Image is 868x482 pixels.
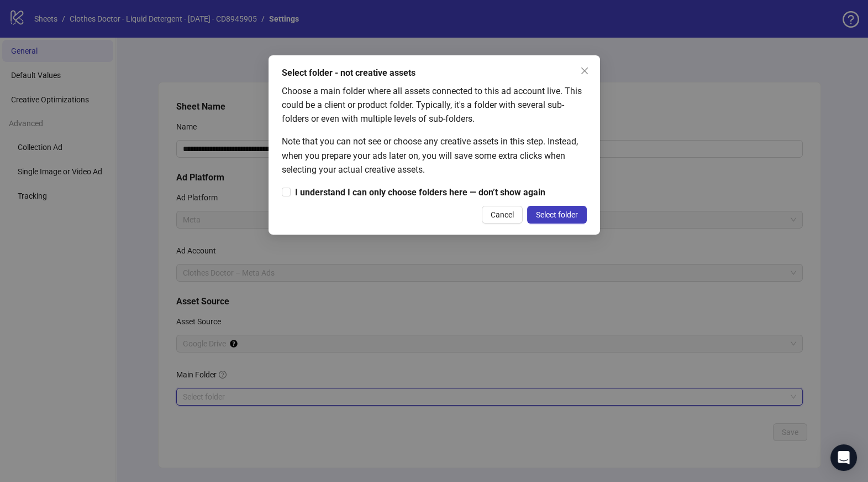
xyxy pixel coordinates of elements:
[536,210,578,219] span: Select folder
[282,66,587,80] div: Select folder - not creative assets
[580,66,589,75] span: close
[491,210,514,219] span: Cancel
[830,444,857,471] div: Open Intercom Messenger
[482,206,523,224] button: Cancel
[282,84,587,126] div: Choose a main folder where all assets connected to this ad account live. This could be a client o...
[282,134,587,176] div: Note that you can not see or choose any creative assets in this step. Instead, when you prepare y...
[291,185,550,199] span: I understand I can only choose folders here — don’t show again
[576,62,593,80] button: Close
[527,206,587,224] button: Select folder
